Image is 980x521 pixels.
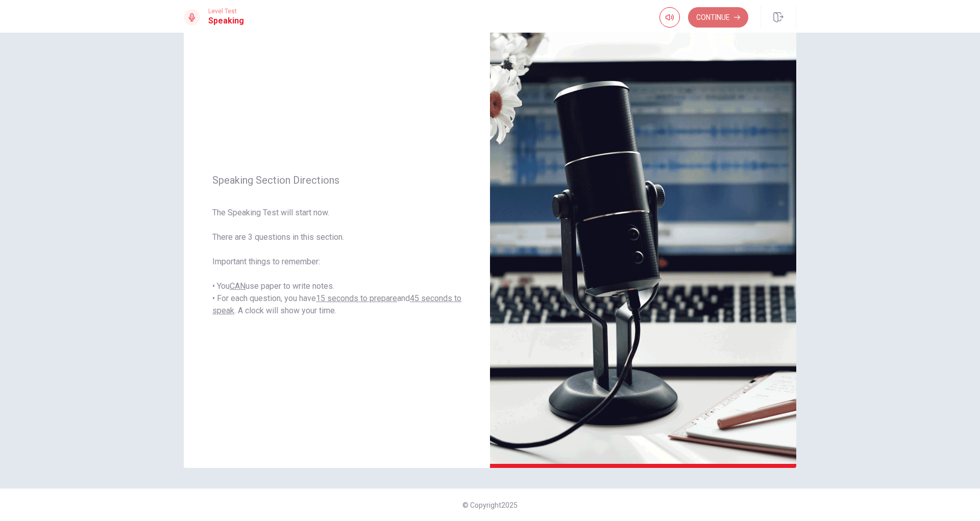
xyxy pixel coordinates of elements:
[212,207,461,317] span: The Speaking Test will start now. There are 3 questions in this section. Important things to reme...
[688,7,748,28] button: Continue
[462,501,518,509] span: © Copyright 2025
[208,8,244,15] span: Level Test
[212,174,461,186] span: Speaking Section Directions
[490,23,796,468] img: speaking intro
[208,15,244,27] h1: Speaking
[316,293,397,303] u: 15 seconds to prepare
[230,281,246,291] u: CAN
